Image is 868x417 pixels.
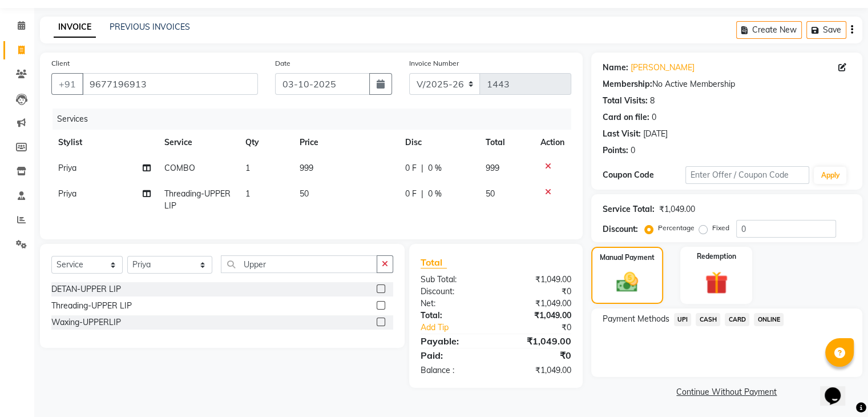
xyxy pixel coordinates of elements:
th: Service [158,130,239,155]
div: ₹1,049.00 [496,334,580,348]
iframe: chat widget [820,371,857,406]
input: Search or Scan [221,255,377,273]
div: Coupon Code [603,169,685,181]
div: ₹0 [496,286,580,298]
div: ₹1,049.00 [659,203,695,215]
div: Discount: [412,286,496,298]
span: Priya [58,163,76,173]
th: Total [479,130,534,155]
th: Price [293,130,398,155]
a: [PERSON_NAME] [631,62,695,74]
th: Action [534,130,571,155]
div: ₹1,049.00 [496,364,580,376]
span: 1 [245,189,250,199]
input: Enter Offer / Coupon Code [685,166,810,184]
div: DETAN-UPPER LIP [51,283,121,295]
a: Add Tip [412,322,510,334]
div: 0 [631,145,635,157]
span: Threading-UPPER LIP [164,189,231,211]
a: INVOICE [54,17,96,38]
span: ONLINE [754,313,784,326]
div: Name: [603,62,628,74]
label: Redemption [697,251,736,262]
div: Services [53,109,580,130]
span: | [421,188,423,200]
span: UPI [674,313,692,326]
div: Points: [603,145,628,157]
th: Stylist [51,130,158,155]
div: [DATE] [643,128,668,140]
label: Fixed [712,223,729,233]
span: CARD [725,313,749,326]
div: Waxing-UPPERLIP [51,316,121,328]
div: Total: [412,310,496,322]
span: 0 F [405,162,417,174]
span: 50 [300,189,309,199]
div: Payable: [412,334,496,348]
span: 50 [486,189,495,199]
a: Continue Without Payment [594,386,860,398]
label: Client [51,58,70,69]
span: Payment Methods [603,313,669,325]
span: 999 [486,163,499,173]
button: Create New [736,21,802,39]
div: ₹1,049.00 [496,298,580,310]
img: _gift.svg [698,268,735,297]
div: Paid: [412,348,496,362]
div: Discount: [603,223,638,235]
div: Last Visit: [603,128,641,140]
div: Card on file: [603,111,649,123]
label: Invoice Number [409,58,459,69]
img: _cash.svg [609,270,645,295]
span: CASH [696,313,720,326]
span: 0 F [405,188,417,200]
div: Net: [412,298,496,310]
div: ₹0 [496,348,580,362]
a: PREVIOUS INVOICES [110,22,190,32]
div: Sub Total: [412,274,496,286]
label: Manual Payment [600,252,655,263]
span: 0 % [428,188,442,200]
span: Total [421,256,447,268]
div: No Active Membership [603,78,851,90]
input: Search by Name/Mobile/Email/Code [82,73,258,95]
th: Disc [398,130,479,155]
label: Percentage [658,223,695,233]
th: Qty [239,130,293,155]
label: Date [275,58,290,69]
span: Priya [58,189,76,199]
button: Apply [814,167,846,184]
div: 8 [650,95,655,107]
div: ₹0 [510,322,579,334]
span: 999 [300,163,313,173]
div: Service Total: [603,203,655,215]
span: | [421,162,423,174]
div: Threading-UPPER LIP [51,300,132,312]
span: 1 [245,163,250,173]
div: ₹1,049.00 [496,310,580,322]
span: COMBO [164,163,195,173]
div: 0 [652,111,656,123]
button: +91 [51,73,83,95]
div: Balance : [412,364,496,376]
span: 0 % [428,162,442,174]
div: ₹1,049.00 [496,274,580,286]
div: Membership: [603,78,652,90]
button: Save [806,21,846,39]
div: Total Visits: [603,95,648,107]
